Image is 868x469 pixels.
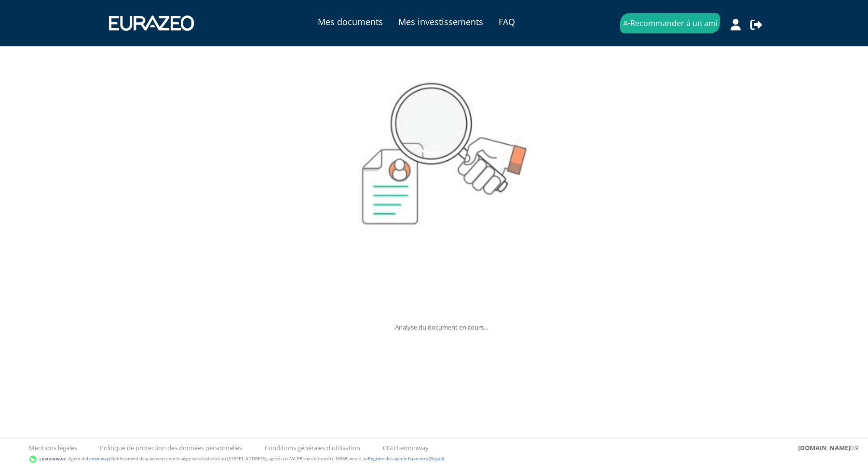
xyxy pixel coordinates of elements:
[383,443,429,453] a: CGU Lemonway
[100,443,242,453] a: Politique de protection des données personnelles
[798,443,858,453] div: 0.9
[10,455,858,464] div: - Agent de (établissement de paiement dont le siège social est situé au [STREET_ADDRESS], agréé p...
[798,443,850,452] strong: [DOMAIN_NAME]
[281,72,602,314] img: doc-process.gif
[398,15,483,28] a: Mes investissements
[499,15,515,28] a: FAQ
[102,9,201,38] img: 1731417592-eurazeo_logo_blanc.png
[29,455,66,464] img: logo-lemonway.png
[318,15,383,28] a: Mes documents
[368,455,444,462] a: Registre des agents financiers (Regafi)
[620,13,720,34] a: Recommander à un ami
[159,72,723,331] div: Analyse du document en cours...
[265,443,360,453] a: Conditions générales d'utilisation
[29,443,77,453] a: Mentions légales
[87,455,109,462] a: Lemonway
